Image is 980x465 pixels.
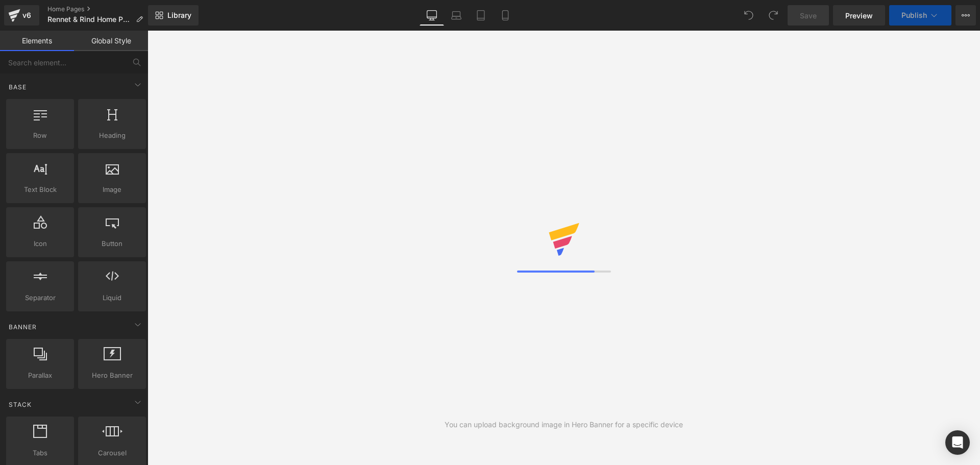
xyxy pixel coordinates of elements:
div: You can upload background image in Hero Banner for a specific device [445,419,683,430]
span: Separator [9,292,71,303]
span: Preview [845,10,873,21]
button: Redo [763,5,783,26]
a: Laptop [444,5,469,26]
span: Stack [8,400,33,409]
span: Hero Banner [81,370,143,381]
span: Library [167,11,191,20]
span: Liquid [81,292,143,303]
button: Undo [739,5,759,26]
a: Desktop [420,5,444,26]
span: Base [8,82,28,92]
button: More [955,5,976,26]
a: Preview [833,5,885,26]
span: Image [81,184,143,195]
a: Global Style [74,31,148,51]
span: Banner [8,322,38,332]
span: Rennet & Rind Home Page [47,15,132,23]
span: Icon [9,238,71,249]
span: Save [800,10,817,21]
span: Heading [81,130,143,141]
span: Button [81,238,143,249]
span: Text Block [9,184,71,195]
div: Open Intercom Messenger [945,430,970,455]
span: Carousel [81,448,143,458]
button: Publish [889,5,951,26]
a: Mobile [493,5,518,26]
span: Row [9,130,71,141]
a: v6 [4,5,39,26]
a: Tablet [469,5,493,26]
span: Tabs [9,448,71,458]
a: Home Pages [47,5,151,13]
span: Parallax [9,370,71,381]
span: Publish [901,11,927,19]
div: v6 [20,9,33,22]
a: New Library [148,5,199,26]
